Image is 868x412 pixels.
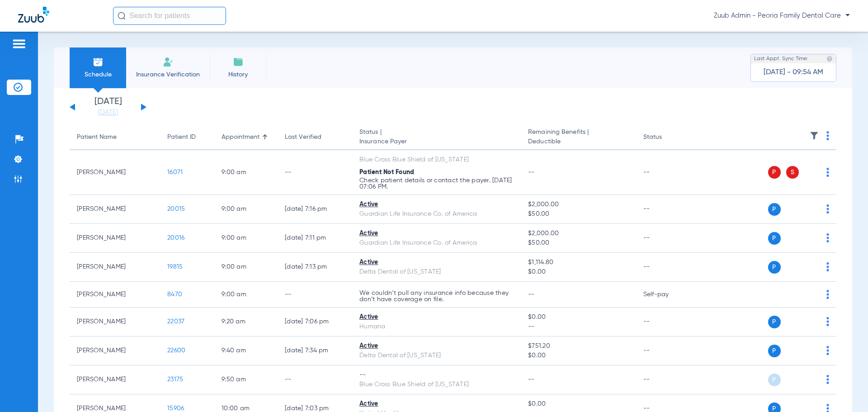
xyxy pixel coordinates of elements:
[70,224,160,253] td: [PERSON_NAME]
[528,169,535,175] span: --
[167,133,207,142] div: Patient ID
[113,7,226,25] input: Search for patients
[76,70,119,79] span: Schedule
[167,264,183,270] span: 19815
[521,125,636,150] th: Remaining Benefits |
[826,56,833,62] img: last sync help info
[359,169,414,175] span: Patient Not Found
[18,7,49,23] img: Zuub Logo
[636,365,697,394] td: --
[768,316,781,328] span: P
[359,290,514,303] p: We couldn’t pull any insurance info because they don’t have coverage on file.
[217,70,259,79] span: History
[768,166,781,179] span: P
[285,133,345,142] div: Last Verified
[768,345,781,357] span: P
[359,370,514,380] div: --
[528,209,628,219] span: $50.00
[70,253,160,282] td: [PERSON_NAME]
[826,290,829,299] img: group-dot-blue.svg
[528,229,628,238] span: $2,000.00
[826,131,829,140] img: group-dot-blue.svg
[167,318,184,325] span: 22037
[359,137,514,147] span: Insurance Payer
[636,282,697,308] td: Self-pay
[826,346,829,355] img: group-dot-blue.svg
[636,150,697,195] td: --
[278,195,352,224] td: [DATE] 7:16 PM
[285,133,321,142] div: Last Verified
[93,57,104,67] img: Schedule
[714,11,850,20] span: Zuub Admin - Peoria Family Dental Care
[754,54,808,63] span: Last Appt. Sync Time:
[636,224,697,253] td: --
[528,313,628,322] span: $0.00
[764,68,823,77] span: [DATE] - 09:54 AM
[528,322,628,331] span: --
[167,133,196,142] div: Patient ID
[278,282,352,308] td: --
[826,262,829,271] img: group-dot-blue.svg
[167,347,185,354] span: 22600
[70,365,160,394] td: [PERSON_NAME]
[528,267,628,277] span: $0.00
[359,177,514,190] p: Check patient details or contact the payer. [DATE] 07:06 PM.
[278,224,352,253] td: [DATE] 7:11 PM
[278,150,352,195] td: --
[528,351,628,360] span: $0.00
[214,336,278,365] td: 9:40 AM
[636,336,697,365] td: --
[826,204,829,213] img: group-dot-blue.svg
[359,322,514,331] div: Humana
[167,291,182,298] span: 8470
[278,253,352,282] td: [DATE] 7:13 PM
[214,253,278,282] td: 9:00 AM
[278,336,352,365] td: [DATE] 7:34 PM
[528,238,628,248] span: $50.00
[810,131,819,140] img: filter.svg
[826,375,829,384] img: group-dot-blue.svg
[359,258,514,267] div: Active
[636,125,697,150] th: Status
[528,258,628,267] span: $1,114.80
[359,238,514,248] div: Guardian Life Insurance Co. of America
[167,376,183,383] span: 23175
[81,108,135,117] a: [DATE]
[214,224,278,253] td: 9:00 AM
[214,308,278,336] td: 9:20 AM
[214,195,278,224] td: 9:00 AM
[163,57,174,67] img: Manual Insurance Verification
[222,133,259,142] div: Appointment
[359,341,514,351] div: Active
[222,133,270,142] div: Appointment
[359,200,514,209] div: Active
[826,317,829,326] img: group-dot-blue.svg
[214,365,278,394] td: 9:50 AM
[70,336,160,365] td: [PERSON_NAME]
[118,12,126,20] img: Search Icon
[12,38,26,49] img: hamburger-icon
[77,133,117,142] div: Patient Name
[233,57,244,67] img: History
[77,133,153,142] div: Patient Name
[768,261,781,274] span: P
[167,405,184,412] span: 15906
[636,308,697,336] td: --
[826,168,829,177] img: group-dot-blue.svg
[359,351,514,360] div: Delta Dental of [US_STATE]
[167,235,184,241] span: 20016
[768,374,781,386] span: P
[70,308,160,336] td: [PERSON_NAME]
[768,232,781,245] span: P
[786,166,799,179] span: S
[359,267,514,277] div: Delta Dental of [US_STATE]
[167,206,185,212] span: 20015
[528,291,535,298] span: --
[636,195,697,224] td: --
[528,399,628,409] span: $0.00
[70,282,160,308] td: [PERSON_NAME]
[528,341,628,351] span: $751.20
[278,308,352,336] td: [DATE] 7:06 PM
[133,70,203,79] span: Insurance Verification
[528,376,535,383] span: --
